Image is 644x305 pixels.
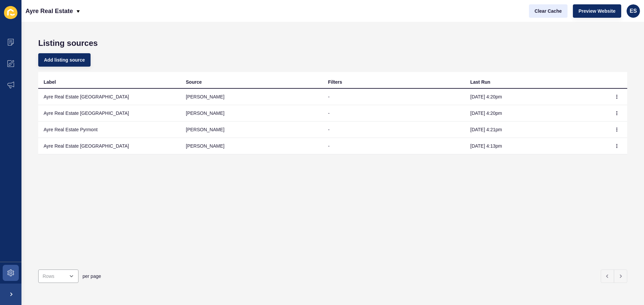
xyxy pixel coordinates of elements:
td: [DATE] 4:20pm [465,105,607,122]
div: open menu [38,270,78,283]
td: [PERSON_NAME] [180,138,323,154]
button: Clear Cache [529,4,568,18]
span: Add listing source [44,57,85,63]
td: [DATE] 4:13pm [465,138,607,154]
span: Clear Cache [535,8,562,14]
td: Ayre Real Estate [GEOGRAPHIC_DATA] [38,89,180,105]
span: ES [630,8,637,14]
div: Label [44,79,56,85]
td: - [323,122,465,138]
td: [DATE] 4:20pm [465,89,607,105]
td: Ayre Real Estate [GEOGRAPHIC_DATA] [38,105,180,122]
td: - [323,105,465,122]
span: per page [83,273,101,280]
span: Preview Website [579,8,615,14]
button: Add listing source [38,53,91,67]
h1: Listing sources [38,39,627,48]
td: [PERSON_NAME] [180,89,323,105]
button: Preview Website [573,4,621,18]
td: - [323,89,465,105]
div: Source [186,79,202,85]
div: Last Run [470,79,490,85]
td: - [323,138,465,154]
div: Filters [328,79,342,85]
td: [PERSON_NAME] [180,122,323,138]
td: Ayre Real Estate Pyrmont [38,122,180,138]
td: [DATE] 4:21pm [465,122,607,138]
td: Ayre Real Estate [GEOGRAPHIC_DATA] [38,138,180,154]
p: Ayre Real Estate [25,3,73,19]
td: [PERSON_NAME] [180,105,323,122]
